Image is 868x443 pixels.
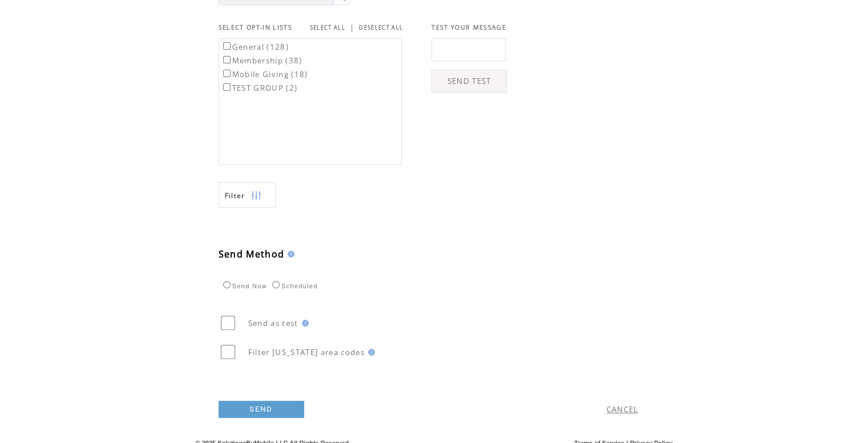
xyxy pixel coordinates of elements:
input: Membership (38) [223,56,231,63]
label: General (128) [221,42,289,52]
span: TEST YOUR MESSAGE [431,23,506,31]
input: Mobile Giving (18) [223,70,231,77]
img: help.gif [365,349,375,356]
img: help.gif [284,251,294,257]
span: Filter [US_STATE] area codes [248,347,365,357]
span: Show filters [225,191,245,200]
label: Send Now [220,283,267,289]
label: Mobile Giving (18) [221,69,308,79]
a: DESELECT ALL [359,24,403,31]
span: Send as test [248,318,298,328]
label: Membership (38) [221,55,302,66]
label: TEST GROUP (2) [221,83,298,93]
a: SELECT ALL [310,24,345,31]
a: SEND [219,401,304,418]
img: help.gif [298,320,309,327]
img: filters.png [251,183,261,208]
input: General (128) [223,42,231,50]
input: Send Now [223,281,231,288]
span: | [350,22,354,33]
a: CANCEL [607,404,639,414]
label: Scheduled [269,283,318,289]
a: SEND TEST [431,70,507,92]
input: Scheduled [272,281,280,288]
input: TEST GROUP (2) [223,83,231,91]
a: Filter [219,182,276,208]
span: SELECT OPT-IN LISTS [219,23,292,31]
span: Send Method [219,248,285,260]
